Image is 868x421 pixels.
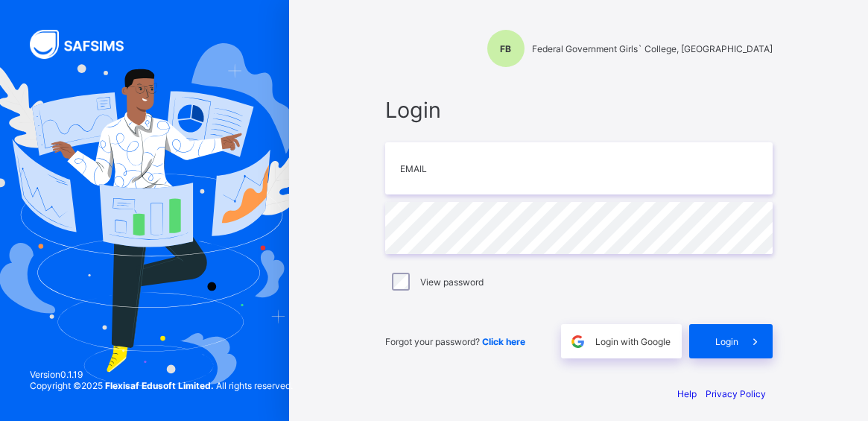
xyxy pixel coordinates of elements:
[30,369,293,380] span: Version 0.1.19
[30,380,293,391] span: Copyright © 2025 All rights reserved.
[385,336,525,347] span: Forgot your password?
[385,97,773,123] span: Login
[706,388,766,399] a: Privacy Policy
[500,43,511,54] span: FB
[595,336,671,347] span: Login with Google
[420,276,484,288] label: View password
[715,336,738,347] span: Login
[569,333,586,350] img: google.396cfc9801f0270233282035f929180a.svg
[482,336,525,347] a: Click here
[105,380,214,391] strong: Flexisaf Edusoft Limited.
[677,388,697,399] a: Help
[532,43,773,54] span: Federal Government Girls` College, [GEOGRAPHIC_DATA]
[30,30,142,59] img: SAFSIMS Logo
